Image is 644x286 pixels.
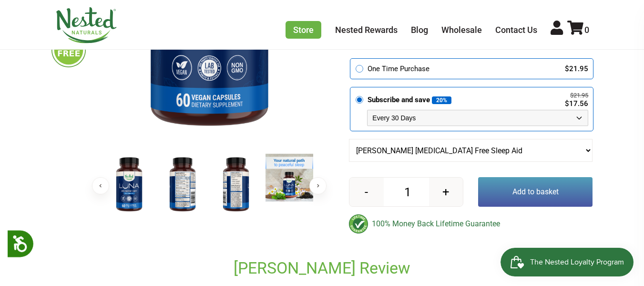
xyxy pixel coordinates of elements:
[335,25,398,35] a: Nested Rewards
[429,178,463,206] button: +
[55,7,117,43] img: Nested Naturals
[92,177,109,194] button: Previous
[107,258,536,278] h2: [PERSON_NAME] Review
[411,25,428,35] a: Blog
[584,25,589,35] span: 0
[349,214,368,233] img: badge-lifetimeguarantee-color.svg
[212,154,260,216] img: LUNA Melatonin Free Sleep Aid
[478,177,593,207] button: Add to basket
[286,21,321,39] a: Store
[567,25,589,35] a: 0
[441,25,482,35] a: Wholesale
[349,214,593,233] div: 100% Money Back Lifetime Guarantee
[105,154,153,216] img: LUNA Melatonin Free Sleep Aid
[309,177,327,194] button: Next
[266,154,313,201] img: LUNA Melatonin Free Sleep Aid
[51,33,86,67] img: glutenfree
[501,248,634,276] iframe: Button to open loyalty program pop-up
[349,178,383,206] button: -
[495,25,537,35] a: Contact Us
[159,154,206,216] img: LUNA Melatonin Free Sleep Aid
